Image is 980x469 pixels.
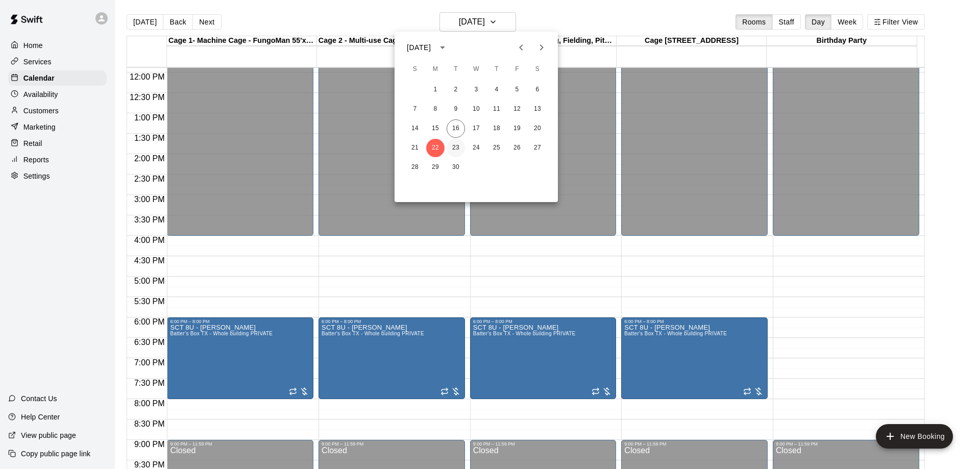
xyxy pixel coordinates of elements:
button: Next month [531,37,552,58]
button: 8 [426,100,445,118]
button: 22 [426,139,445,157]
button: 1 [426,81,445,99]
button: 4 [487,81,506,99]
button: 15 [426,119,445,138]
button: Previous month [511,37,531,58]
button: 13 [528,100,547,118]
button: 10 [467,100,485,118]
button: 3 [467,81,485,99]
span: Sunday [406,59,424,80]
button: 18 [487,119,506,138]
button: 17 [467,119,485,138]
button: calendar view is open, switch to year view [434,39,451,56]
button: 21 [406,139,424,157]
button: 16 [447,119,465,138]
button: 12 [508,100,526,118]
button: 11 [487,100,506,118]
button: 5 [508,81,526,99]
div: [DATE] [407,42,431,53]
button: 27 [528,139,547,157]
button: 2 [447,81,465,99]
span: Saturday [528,59,547,80]
button: 23 [447,139,465,157]
button: 26 [508,139,526,157]
span: Thursday [487,59,506,80]
button: 24 [467,139,485,157]
button: 9 [447,100,465,118]
span: Wednesday [467,59,485,80]
button: 14 [406,119,424,138]
span: Tuesday [447,59,465,80]
button: 7 [406,100,424,118]
button: 6 [528,81,547,99]
button: 30 [447,158,465,177]
button: 20 [528,119,547,138]
span: Friday [508,59,526,80]
button: 19 [508,119,526,138]
button: 29 [426,158,445,177]
span: Monday [426,59,445,80]
button: 28 [406,158,424,177]
button: 25 [487,139,506,157]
